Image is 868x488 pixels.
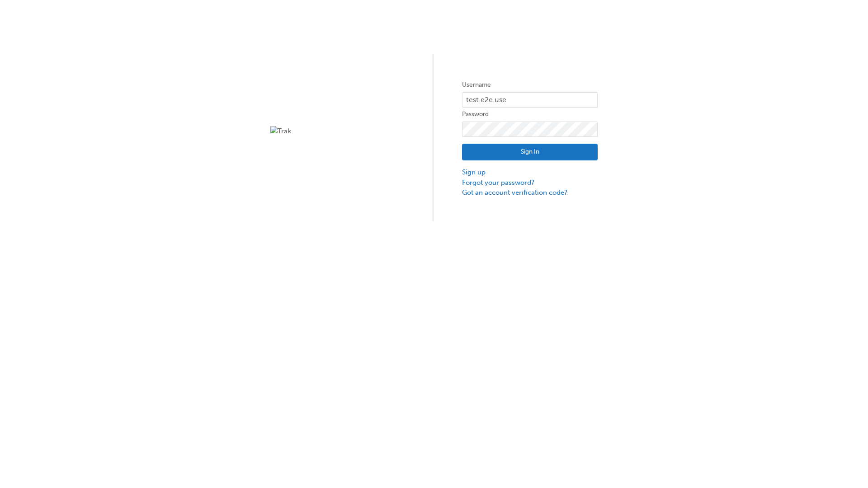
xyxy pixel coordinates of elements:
[270,126,406,136] img: Trak
[462,80,598,90] label: Username
[462,188,598,198] a: Got an account verification code?
[462,144,598,161] button: Sign In
[462,109,598,120] label: Password
[462,178,598,188] a: Forgot your password?
[462,92,598,108] input: Username
[462,167,598,178] a: Sign up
